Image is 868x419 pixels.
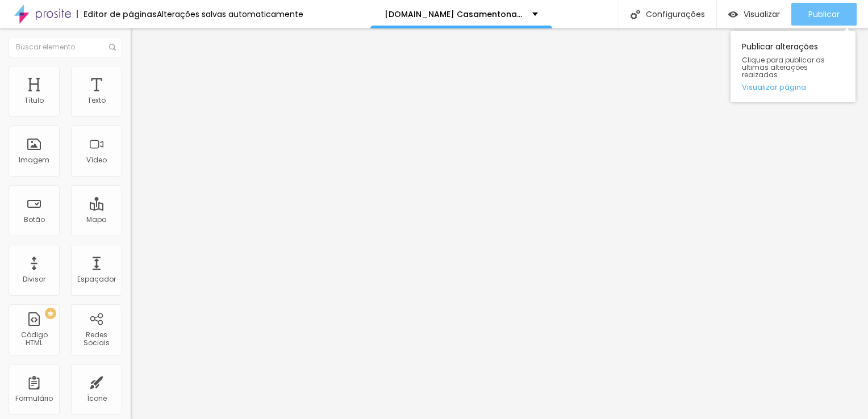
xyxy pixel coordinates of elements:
[731,31,856,102] div: Publicar alterações
[744,10,780,19] span: Visualizar
[77,275,116,283] div: Espaçador
[728,10,738,19] img: view-1.svg
[157,10,303,18] div: Alterações salvas automaticamente
[631,10,640,19] img: Icone
[87,395,107,403] div: Ícone
[15,395,53,403] div: Formulário
[808,10,840,19] span: Publicar
[86,216,107,224] div: Mapa
[86,156,107,164] div: Vídeo
[385,10,524,18] p: [DOMAIN_NAME] Casamentonapraia
[742,83,844,91] a: Visualizar página
[23,275,45,283] div: Divisor
[24,97,44,104] div: Título
[742,56,844,79] span: Clique para publicar as ultimas alterações reaizadas
[74,331,119,347] div: Redes Sociais
[717,3,791,26] button: Visualizar
[791,3,857,26] button: Publicar
[9,37,122,57] input: Buscar elemento
[19,156,49,164] div: Imagem
[77,10,157,18] div: Editor de páginas
[24,216,45,224] div: Botão
[109,44,116,51] img: Icone
[87,97,106,104] div: Texto
[11,331,56,347] div: Código HTML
